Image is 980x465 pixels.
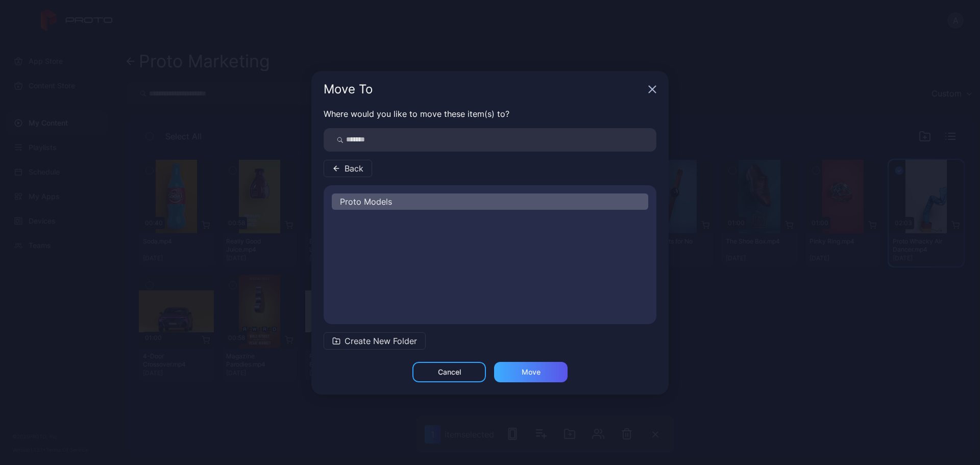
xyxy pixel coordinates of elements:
[324,160,372,177] button: Back
[324,332,426,350] button: Create New Folder
[345,335,417,347] span: Create New Folder
[324,83,644,95] div: Move To
[494,362,568,382] button: Move
[412,362,486,382] button: Cancel
[324,108,656,120] p: Where would you like to move these item(s) to?
[345,162,363,175] span: Back
[522,368,541,376] div: Move
[438,368,461,376] div: Cancel
[340,195,392,208] span: Proto Models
